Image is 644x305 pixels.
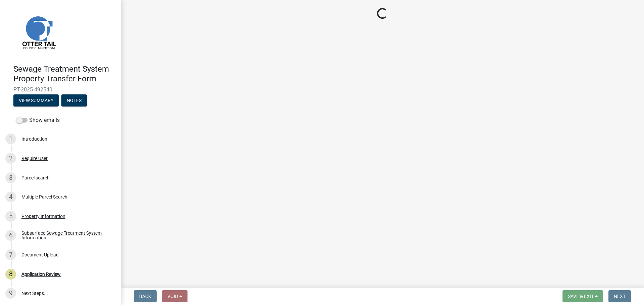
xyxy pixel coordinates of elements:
[614,294,626,299] span: Next
[21,252,59,257] div: Document Upload
[21,214,65,219] div: Property Information
[5,269,16,280] div: 8
[167,294,178,299] span: Void
[5,249,16,260] div: 7
[5,288,16,299] div: 9
[5,230,16,241] div: 6
[134,290,157,302] button: Back
[21,175,50,180] div: Parcel search
[162,290,187,302] button: Void
[608,290,631,302] button: Next
[13,64,115,84] h4: Sewage Treatment System Property Transfer Form
[13,98,59,103] wm-modal-confirm: Summary
[13,86,107,93] span: PT-2025-492540
[21,272,61,277] div: Application Review
[5,134,16,144] div: 1
[61,98,87,103] wm-modal-confirm: Notes
[61,94,87,106] button: Notes
[16,116,60,124] label: Show emails
[5,172,16,183] div: 3
[21,231,110,240] div: Subsurface Sewage Treatment System Information
[13,7,64,57] img: Otter Tail County, Minnesota
[5,192,16,202] div: 4
[5,153,16,164] div: 2
[562,290,603,302] button: Save & Exit
[21,195,67,199] div: Multiple Parcel Search
[13,94,59,106] button: View Summary
[139,294,151,299] span: Back
[568,294,594,299] span: Save & Exit
[21,156,48,161] div: Require User
[21,137,47,141] div: Introduction
[5,211,16,222] div: 5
